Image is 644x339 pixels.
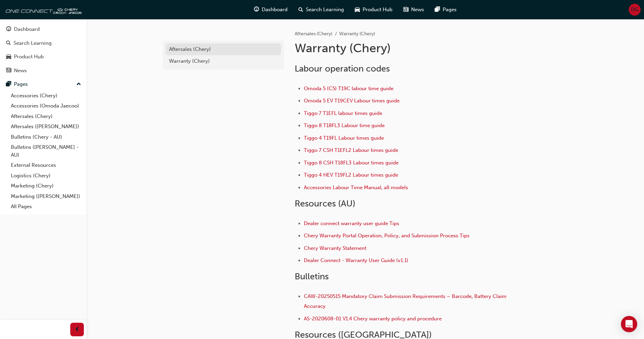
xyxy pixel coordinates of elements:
span: Resources (AU) [295,198,355,209]
a: Omoda 5 (C5) T19C labour time guide [304,85,393,92]
span: search-icon [6,40,11,46]
a: Dashboard [3,23,84,36]
span: Dashboard [262,6,288,14]
span: News [411,6,424,14]
span: Bulletins [295,271,329,282]
span: up-icon [76,80,81,89]
a: Tiggo 8 T18FL3 Labour time guide [304,122,385,128]
a: Aftersales ([PERSON_NAME]) [8,121,84,132]
a: News [3,64,84,77]
a: Marketing ([PERSON_NAME]) [8,191,84,202]
span: Labour operation codes [295,63,390,74]
a: Product Hub [3,51,84,63]
span: guage-icon [254,5,259,14]
div: Dashboard [14,25,40,33]
span: news-icon [6,68,11,74]
a: Aftersales (Chery) [295,31,332,37]
a: Dealer connect warranty user guide Tips [304,220,399,226]
span: DG [631,6,639,14]
a: Warranty (Chery) [166,55,281,67]
li: Warranty (Chery) [339,30,375,38]
a: Tiggo 7 T1EFL labour times guide [304,110,382,116]
a: External Resources [8,160,84,171]
a: Search Learning [3,37,84,49]
span: Search Learning [306,6,344,14]
a: Aftersales (Chery) [8,111,84,122]
button: Pages [3,78,84,91]
span: news-icon [403,5,408,14]
button: DashboardSearch LearningProduct HubNews [3,22,84,78]
span: prev-icon [75,325,80,334]
a: All Pages [8,201,84,212]
a: Logistics (Chery) [8,171,84,181]
div: Product Hub [14,53,44,61]
span: car-icon [355,5,360,14]
h1: Warranty (Chery) [295,41,517,56]
span: Product Hub [363,6,392,14]
a: Accessories (Omoda Jaecoo) [8,101,84,111]
a: Bulletins (Chery - AU) [8,132,84,142]
a: Tiggo 4 HEV T19FL2 Labour times guide [304,172,398,178]
a: Accessories (Chery) [8,91,84,101]
a: Accessories Labour Time Manual, all models [304,184,408,191]
a: Tiggo 4 T19FL Labour times guide [304,135,384,141]
a: guage-iconDashboard [249,3,293,17]
div: Search Learning [14,39,52,47]
a: Chery Warranty Statement [304,245,366,251]
span: pages-icon [6,81,11,87]
a: car-iconProduct Hub [349,3,398,17]
div: Open Intercom Messenger [621,316,637,332]
a: AS-2020608-01 V1.4 Chery warranty policy and procedure [304,316,442,322]
a: news-iconNews [398,3,429,17]
span: search-icon [298,5,303,14]
a: Tiggo 8 CSH T18FL3 Labour times guide [304,160,399,166]
div: Warranty (Chery) [169,57,278,65]
span: car-icon [6,54,11,60]
a: Bulletins ([PERSON_NAME] - AU) [8,142,84,160]
div: Aftersales (Chery) [169,45,278,53]
a: pages-iconPages [429,3,462,17]
button: DG [629,4,641,16]
span: pages-icon [435,5,440,14]
a: Chery Warranty Portal Operation, Policy, and Submission Process Tips [304,233,470,239]
a: Aftersales (Chery) [166,43,281,55]
div: News [14,67,27,75]
a: Tiggo 7 CSH T1EFL2 Labour times guide [304,147,398,153]
a: Omoda 5 EV T19CEV Labour times guide [304,98,400,104]
a: CAW-20250515 Mandatory Claim Submission Requirements – Barcode, Battery Claim Accuracy [304,293,508,309]
img: oneconnect [3,3,81,16]
a: search-iconSearch Learning [293,3,349,17]
a: Marketing (Chery) [8,181,84,191]
div: Pages [14,80,28,88]
a: Dealer Connect - Warranty User Guide (v1.1) [304,257,408,263]
span: Pages [443,6,457,14]
span: guage-icon [6,26,11,33]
